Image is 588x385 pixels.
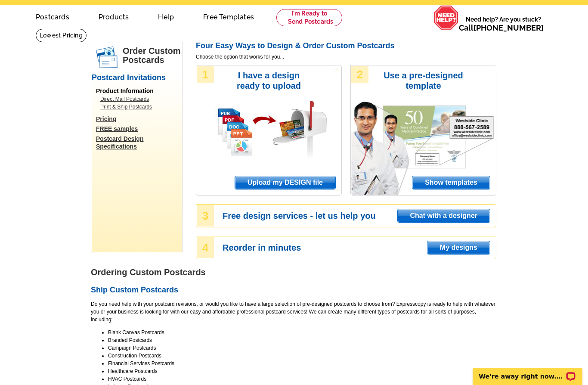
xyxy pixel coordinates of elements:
li: Construction Postcards [108,352,496,360]
a: FREE samples [96,125,182,133]
img: help [433,5,459,30]
a: My designs [427,241,490,255]
span: Chat with a designer [398,209,490,222]
div: 1 [197,66,214,83]
strong: Ordering Custom Postcards [91,267,206,277]
span: Call [459,23,544,32]
li: Financial Services Postcards [108,360,496,367]
span: Product Information [96,87,154,94]
img: postcards.png [96,47,118,68]
span: Show templates [412,176,490,189]
h3: Free design services - let us help you [223,212,495,220]
h2: Ship Custom Postcards [91,286,496,295]
a: Help [144,6,188,26]
li: HVAC Postcards [108,375,496,383]
a: Postcard Design Specifications [96,135,182,150]
span: Upload my DESIGN file [235,176,335,189]
a: Show templates [412,176,490,189]
h2: Four Easy Ways to Design & Order Custom Postcards [196,41,496,51]
h1: Order Custom Postcards [123,47,182,65]
p: Do you need help with your postcard revisions, or would you like to have a large selection of pre... [91,300,496,323]
a: Pricing [96,115,182,123]
div: 4 [197,237,214,258]
h2: Postcard Invitations [92,73,182,83]
a: Print & Ship Postcards [100,103,178,111]
a: [PHONE_NUMBER] [473,23,544,32]
a: Upload my DESIGN file [235,176,336,189]
li: Branded Postcards [108,336,496,344]
a: Chat with a designer [397,209,490,223]
iframe: LiveChat chat widget [467,358,588,385]
a: Direct Mail Postcards [100,95,178,103]
li: Healthcare Postcards [108,367,496,375]
h3: Reorder in minutes [223,244,495,251]
h3: Use a pre-designed template [379,70,467,91]
a: Free Templates [189,6,268,26]
span: My designs [427,241,490,254]
div: 2 [351,66,368,83]
div: 3 [197,205,214,227]
li: Campaign Postcards [108,344,496,352]
a: Postcards [22,6,83,26]
a: Products [85,6,143,26]
span: Need help? Are you stuck? [459,15,548,32]
span: Choose the option that works for you... [196,53,496,61]
h3: I have a design ready to upload [225,70,313,91]
li: Blank Canvas Postcards [108,329,496,336]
